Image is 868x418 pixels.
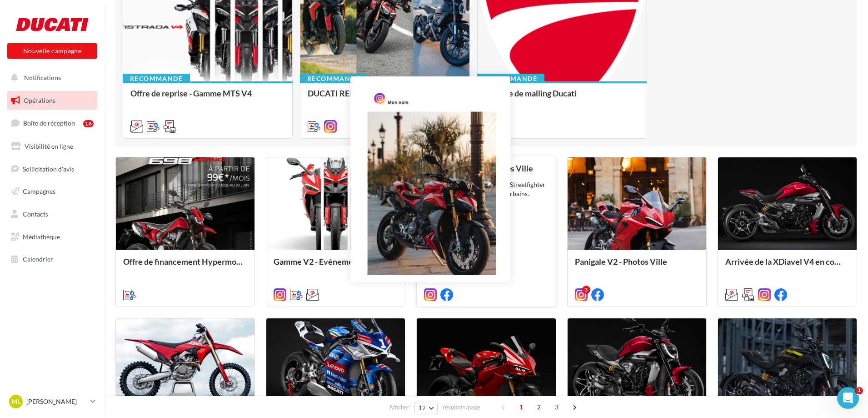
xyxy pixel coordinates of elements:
[83,120,94,127] div: 16
[5,91,99,110] a: Opérations
[300,74,367,84] div: Recommandé
[26,397,87,406] p: [PERSON_NAME]
[5,113,99,133] a: Boîte de réception16
[514,400,529,414] span: 1
[582,286,590,294] div: 3
[837,387,859,409] iframe: Intercom live chat
[123,74,190,84] div: Recommandé
[575,257,699,275] div: Panigale V2 - Photos Ville
[477,74,544,84] div: Recommandé
[7,43,97,59] button: Nouvelle campagne
[24,96,55,104] span: Opérations
[532,400,546,414] span: 2
[5,182,99,201] a: Campagnes
[549,400,564,414] span: 3
[308,89,462,107] div: DUCATI RENT 2025
[123,257,247,275] div: Offre de financement Hypermotard 698 Mono
[5,205,99,224] a: Contacts
[443,403,480,412] span: résultats/page
[23,119,75,127] span: Boîte de réception
[424,164,548,173] div: Streetfighter V2 - Photos Ville
[725,257,849,275] div: Arrivée de la XDiavel V4 en concession
[389,403,409,412] span: Afficher
[23,165,74,172] span: Sollicitation d'avis
[424,180,548,198] div: Opération visant à valoriser la Streetfighter V2 dans des environnements urbains.
[23,187,55,195] span: Campagnes
[5,68,95,87] button: Notifications
[414,402,438,414] button: 12
[23,255,53,263] span: Calendrier
[5,137,99,156] a: Visibilité en ligne
[23,210,48,218] span: Contacts
[856,387,863,394] span: 1
[5,227,99,247] a: Médiathèque
[274,257,398,275] div: Gamme V2 - Evènement en concession
[419,404,426,412] span: 12
[485,89,639,107] div: Modèle de mailing Ducati
[130,89,285,107] div: Offre de reprise - Gamme MTS V4
[25,142,73,150] span: Visibilité en ligne
[5,160,99,179] a: Sollicitation d'avis
[23,233,60,241] span: Médiathèque
[7,393,97,410] a: ML [PERSON_NAME]
[24,74,61,81] span: Notifications
[5,250,99,269] a: Calendrier
[11,397,20,406] span: ML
